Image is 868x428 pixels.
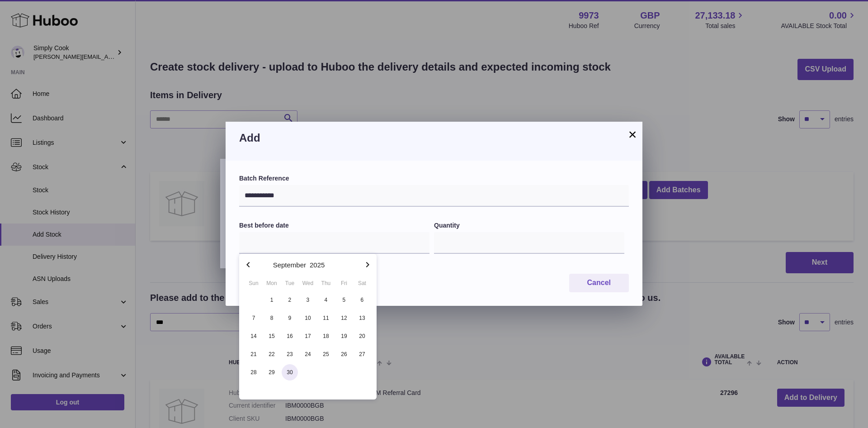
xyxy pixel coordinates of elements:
button: 28 [245,363,263,381]
span: 6 [354,292,370,308]
span: 12 [336,310,352,326]
h3: Add [239,131,629,145]
span: 28 [245,364,262,380]
label: Best before date [239,221,429,230]
button: 12 [335,309,353,327]
span: 24 [300,346,316,362]
span: 17 [300,328,316,344]
button: 22 [263,345,281,363]
button: 21 [245,345,263,363]
span: 25 [318,346,334,362]
span: 10 [300,310,316,326]
span: 13 [354,310,370,326]
span: 27 [354,346,370,362]
button: 6 [353,291,371,309]
button: 5 [335,291,353,309]
span: 30 [282,364,298,380]
button: 17 [299,327,317,345]
button: 11 [317,309,335,327]
span: 15 [264,328,280,344]
button: 26 [335,345,353,363]
div: Sun [245,279,263,287]
span: 7 [245,310,262,326]
span: 18 [318,328,334,344]
span: 20 [354,328,370,344]
label: Quantity [434,221,624,230]
span: 11 [318,310,334,326]
button: 8 [263,309,281,327]
button: 4 [317,291,335,309]
button: 2 [281,291,299,309]
span: 8 [264,310,280,326]
span: 3 [300,292,316,308]
span: 1 [264,292,280,308]
div: Tue [281,279,299,287]
span: 16 [282,328,298,344]
button: September [273,262,306,268]
button: 10 [299,309,317,327]
span: 14 [245,328,262,344]
div: Mon [263,279,281,287]
span: 21 [245,346,262,362]
span: 9 [282,310,298,326]
button: 16 [281,327,299,345]
button: 19 [335,327,353,345]
button: 27 [353,345,371,363]
span: 26 [336,346,352,362]
span: 19 [336,328,352,344]
span: 23 [282,346,298,362]
button: 18 [317,327,335,345]
button: 25 [317,345,335,363]
div: Fri [335,279,353,287]
button: 24 [299,345,317,363]
button: 3 [299,291,317,309]
span: 29 [264,364,280,380]
button: Cancel [569,274,629,292]
button: 15 [263,327,281,345]
div: Wed [299,279,317,287]
div: Thu [317,279,335,287]
button: × [627,129,638,140]
button: 23 [281,345,299,363]
button: 13 [353,309,371,327]
span: 4 [318,292,334,308]
button: 1 [263,291,281,309]
button: 20 [353,327,371,345]
button: 29 [263,363,281,381]
div: Sat [353,279,371,287]
button: 2025 [310,262,325,268]
button: 9 [281,309,299,327]
span: 2 [282,292,298,308]
button: 30 [281,363,299,381]
span: 5 [336,292,352,308]
button: 7 [245,309,263,327]
label: Batch Reference [239,174,629,183]
button: 14 [245,327,263,345]
span: 22 [264,346,280,362]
